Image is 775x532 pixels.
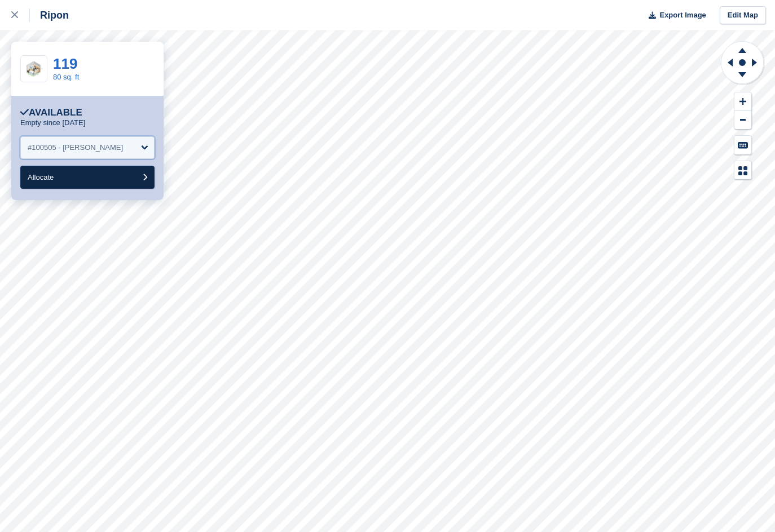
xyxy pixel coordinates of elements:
div: Ripon [30,8,69,22]
a: 80 sq. ft [53,73,79,81]
button: Zoom In [734,92,751,111]
span: Allocate [28,173,54,181]
p: Empty since [DATE] [20,118,85,127]
a: 119 [53,55,77,72]
a: Edit Map [720,6,766,25]
button: Export Image [642,6,706,25]
button: Zoom Out [734,111,751,130]
div: Available [20,107,82,118]
button: Keyboard Shortcuts [734,136,751,154]
div: #100505 - [PERSON_NAME] [28,142,123,153]
img: SCA-80sqft.jpg [21,60,47,78]
span: Export Image [659,10,706,21]
button: Map Legend [734,161,751,180]
button: Allocate [20,166,155,189]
